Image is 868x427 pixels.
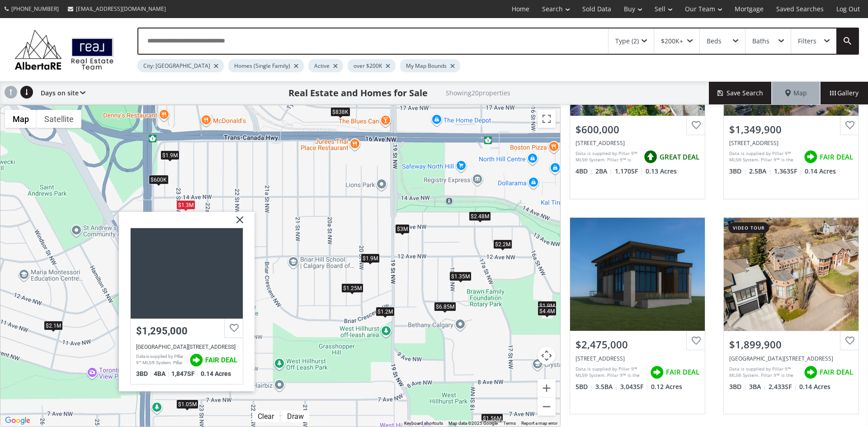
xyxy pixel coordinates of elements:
[802,148,820,166] img: rating icon
[395,224,410,233] div: $3M
[798,38,816,44] div: Filters
[772,82,820,104] div: Map
[729,150,799,164] div: Data is supplied by Pillar 9™ MLS® System. Pillar 9™ is the owner of the copyright in its MLS® Sy...
[799,382,830,391] span: 0.14 Acres
[404,420,443,427] button: Keyboard shortcuts
[252,412,279,421] div: Click to clear.
[5,110,37,128] button: Show street map
[576,139,699,147] div: 1516 24 Street NW, Calgary, AB T2N 2P9
[149,175,169,184] div: $600K
[288,87,428,99] h1: Real Estate and Homes for Sale
[802,363,820,381] img: rating icon
[205,356,237,364] span: FAIR DEAL
[330,107,350,116] div: $838K
[282,412,309,421] div: Click to draw.
[729,366,799,379] div: Data is supplied by Pillar 9™ MLS® System. Pillar 9™ is the owner of the copyright in its MLS® Sy...
[729,355,853,362] div: 1115 16A Street NW, Calgary, AB T2N 2C9
[576,366,646,379] div: Data is supplied by Pillar 9™ MLS® System. Pillar 9™ is the owner of the copyright in its MLS® Sy...
[805,167,836,176] span: 0.14 Acres
[449,272,472,281] div: $1.35M
[187,351,205,369] img: rating icon
[707,38,722,44] div: Beds
[642,148,660,166] img: rating icon
[615,167,643,176] span: 1,170 SF
[830,89,859,98] span: Gallery
[136,370,151,377] span: 3 BD
[595,382,618,391] span: 3.5 BA
[749,382,766,391] span: 3 BA
[729,122,853,136] div: $1,349,900
[615,38,639,44] div: Type (2)
[469,211,491,221] div: $2.48M
[576,150,639,164] div: Data is supplied by Pillar 9™ MLS® System. Pillar 9™ is the owner of the copyright in its MLS® Sy...
[774,167,802,176] span: 1,363 SF
[521,421,557,426] a: Report a map error
[651,382,682,391] span: 0.12 Acres
[661,38,683,44] div: $200K+
[595,167,613,176] span: 2 BA
[361,253,380,263] div: $1.9M
[493,239,512,249] div: $2.2M
[538,398,556,416] button: Zoom out
[620,382,649,391] span: 3,043 SF
[646,167,677,176] span: 0.13 Acres
[538,347,556,365] button: Map camera controls
[201,370,231,377] span: 0.14 Acres
[176,399,198,409] div: $1.05M
[576,338,699,352] div: $2,475,000
[820,152,853,162] span: FAIR DEAL
[434,302,456,311] div: $6.85M
[576,122,699,136] div: $600,000
[576,382,593,391] span: 5 BD
[538,379,556,397] button: Zoom in
[729,338,853,352] div: $1,899,900
[446,89,510,96] h2: Showing 20 properties
[503,421,516,426] a: Terms
[729,382,747,391] span: 3 BD
[285,412,306,421] div: Draw
[709,82,772,104] button: Save Search
[714,208,868,423] a: video tour$1,899,900[GEOGRAPHIC_DATA][STREET_ADDRESS]Data is supplied by Pillar 9™ MLS® System. P...
[481,413,503,422] div: $1.56M
[769,382,797,391] span: 2,433 SF
[160,150,179,160] div: $1.9M
[576,355,699,362] div: 1736 13 Avenue NW, Calgary, AB T2N1L1
[308,59,343,72] div: Active
[538,306,557,315] div: $4.4M
[376,306,395,316] div: $1.2M
[255,412,276,421] div: Clear
[131,228,243,318] div: 1424 23 Street NW, Calgary, AB T2N 2P3
[171,370,198,377] span: 1,847 SF
[561,208,714,423] a: $2,475,000[STREET_ADDRESS]Data is supplied by Pillar 9™ MLS® System. Pillar 9™ is the owner of th...
[820,367,853,377] span: FAIR DEAL
[3,415,33,427] img: Google
[341,283,363,293] div: $1.25M
[648,363,666,381] img: rating icon
[44,320,63,330] div: $2.1M
[76,5,166,13] span: [EMAIL_ADDRESS][DOMAIN_NAME]
[785,89,807,98] span: Map
[11,5,59,13] span: [PHONE_NUMBER]
[10,27,118,72] img: Logo
[538,110,556,128] button: Toggle fullscreen view
[154,370,169,377] span: 4 BA
[136,353,185,366] div: Data is supplied by Pillar 9™ MLS® System. Pillar 9™ is the owner of the copyright in its MLS® Sy...
[136,325,237,336] div: $1,295,000
[37,110,81,128] button: Show satellite imagery
[228,59,304,72] div: Homes (Single Family)
[63,0,170,17] a: [EMAIL_ADDRESS][DOMAIN_NAME]
[225,211,248,234] img: x.svg
[660,152,699,162] span: GREAT DEAL
[36,82,85,104] div: Days on site
[538,301,557,310] div: $1.9M
[400,59,460,72] div: My Map Bounds
[820,82,868,104] div: Gallery
[666,367,699,377] span: FAIR DEAL
[752,38,769,44] div: Baths
[176,200,195,209] div: $1.3M
[348,59,396,72] div: over $200K
[749,167,772,176] span: 2.5 BA
[136,343,237,350] div: 1424 23 Street NW, Calgary, AB T2N 2P3
[3,415,33,427] a: Open this area in Google Maps (opens a new window)
[130,227,243,384] a: $1,295,000[GEOGRAPHIC_DATA][STREET_ADDRESS]Data is supplied by Pillar 9™ MLS® System. Pillar 9™ i...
